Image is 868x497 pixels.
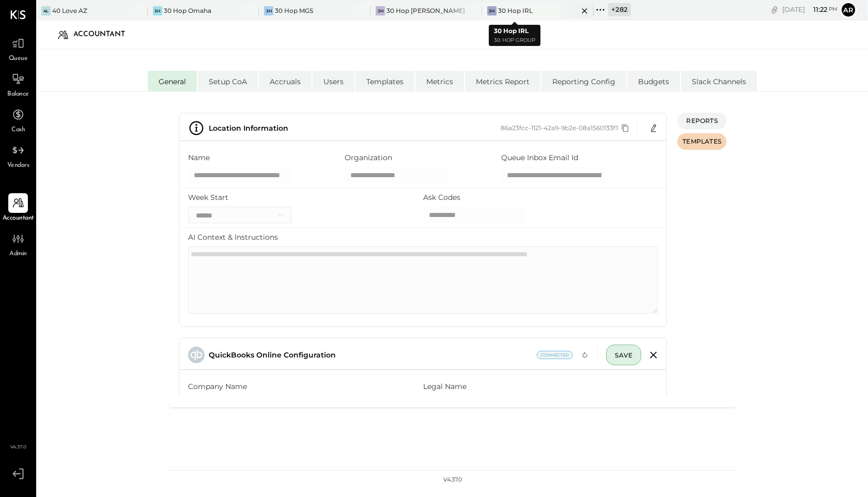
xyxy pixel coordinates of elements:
[1,105,36,135] a: Cash
[198,71,258,91] li: Setup CoA
[3,214,34,223] span: Accountant
[618,123,632,133] button: Copy id
[7,90,29,99] span: Balance
[686,116,717,125] span: REPORTS
[188,192,228,203] label: Week Start
[677,113,726,129] button: REPORTS
[7,161,29,170] span: Vendors
[9,250,27,259] span: Admin
[275,6,313,15] div: 30 Hop MGS
[386,6,467,15] div: 30 Hop [PERSON_NAME] Summit
[148,71,197,91] li: General
[423,381,467,392] label: Legal Name
[541,71,626,91] li: Reporting Config
[494,27,529,35] b: 30 Hop IRL
[681,71,757,91] li: Slack Channels
[494,36,535,45] p: 30 Hop Group
[345,152,392,163] label: Organization
[443,476,462,484] div: v 4.37.0
[41,6,51,15] div: 4L
[188,232,278,242] label: AI Context & Instructions
[465,71,540,91] li: Metrics Report
[769,4,780,15] div: copy link
[52,6,87,15] div: 40 Love AZ
[153,6,162,15] div: 3H
[677,133,726,150] button: TEMPLATES
[487,6,497,15] div: 3H
[313,71,354,91] li: Users
[1,69,36,99] a: Balance
[1,193,36,223] a: Accountant
[501,152,578,163] label: Queue Inbox Email Id
[209,123,288,133] span: Location Information
[11,126,25,135] span: Cash
[376,6,385,15] div: 3H
[606,345,641,365] button: SAVE
[537,351,572,359] span: Current Status: Connected
[9,54,28,64] span: Queue
[1,141,36,170] a: Vendors
[264,6,273,15] div: 3H
[188,152,210,163] label: Name
[164,6,211,15] div: 30 Hop Omaha
[683,137,721,146] span: TEMPLATES
[73,26,135,43] div: Accountant
[615,351,632,359] span: SAVE
[423,192,460,203] label: Ask Codes
[840,2,857,18] button: Ar
[1,229,36,259] a: Admin
[355,71,414,91] li: Templates
[627,71,680,91] li: Budgets
[498,6,533,15] div: 30 Hop IRL
[608,3,631,16] div: + 282
[188,381,247,392] label: Company Name
[1,34,36,64] a: Queue
[209,350,336,360] span: QuickBooks Online Configuration
[415,71,464,91] li: Metrics
[782,5,838,14] div: [DATE]
[259,71,312,91] li: Accruals
[501,123,632,133] div: 86a23fcc-1121-42a9-9b2e-08a1560133f1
